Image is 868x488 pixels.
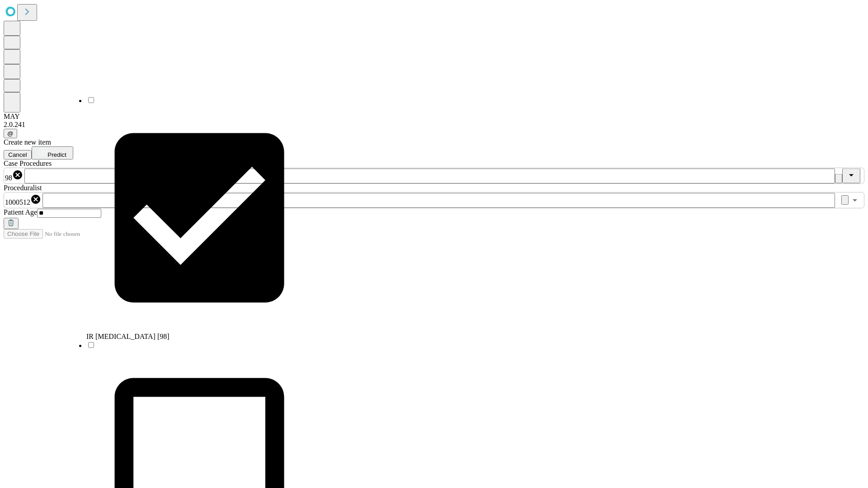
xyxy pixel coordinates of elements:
button: Predict [32,146,73,160]
button: Close [842,169,860,183]
button: Open [849,194,861,206]
button: Cancel [4,150,32,160]
span: Scheduled Procedure [4,160,52,167]
button: Clear [835,174,842,183]
span: Cancel [8,151,27,158]
button: Clear [841,195,849,205]
span: Patient Age [4,208,37,216]
span: 98 [5,174,12,182]
span: Create new item [4,138,51,146]
span: Predict [47,151,66,158]
span: Proceduralist [4,184,42,192]
span: 1000512 [5,198,30,206]
div: MAY [4,113,864,121]
span: @ [7,130,14,137]
div: 98 [5,169,23,182]
div: 1000512 [5,194,41,206]
span: IR [MEDICAL_DATA] [98] [86,333,170,340]
button: @ [4,129,17,138]
div: 2.0.241 [4,121,864,129]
